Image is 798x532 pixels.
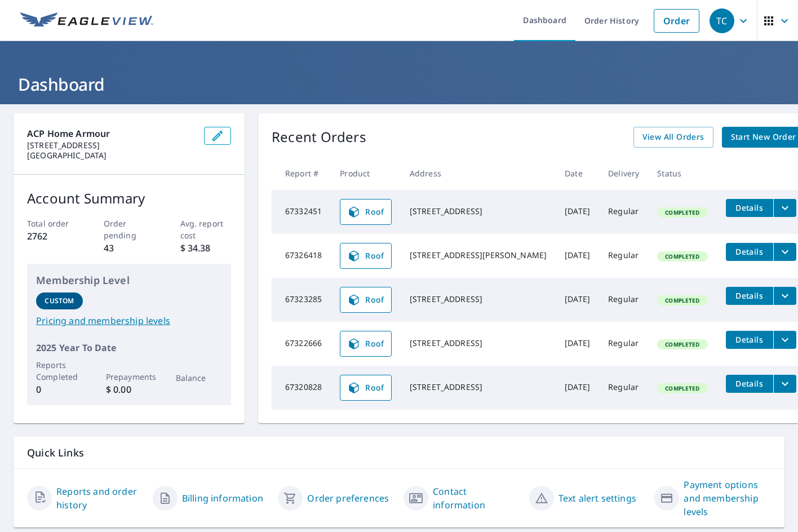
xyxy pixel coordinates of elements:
[733,334,766,345] span: Details
[556,278,599,322] td: [DATE]
[20,12,153,29] img: EV Logo
[654,9,699,33] a: Order
[307,491,389,505] a: Order preferences
[658,384,706,392] span: Completed
[272,190,331,234] td: 67332451
[36,359,83,383] p: Reports Completed
[658,209,706,216] span: Completed
[726,287,773,305] button: detailsBtn-67323285
[773,199,796,217] button: filesDropdownBtn-67332451
[733,246,766,257] span: Details
[633,127,713,148] a: View All Orders
[27,218,78,229] p: Total order
[272,234,331,278] td: 67326418
[658,340,706,348] span: Completed
[410,206,547,217] div: [STREET_ADDRESS]
[14,73,784,96] h1: Dashboard
[340,199,392,225] a: Roof
[27,150,195,161] p: [GEOGRAPHIC_DATA]
[773,331,796,349] button: filesDropdownBtn-67322666
[347,381,384,394] span: Roof
[27,229,78,243] p: 2762
[410,250,547,261] div: [STREET_ADDRESS][PERSON_NAME]
[104,218,155,241] p: Order pending
[347,337,384,351] span: Roof
[331,157,401,190] th: Product
[36,383,83,396] p: 0
[733,378,766,389] span: Details
[272,278,331,322] td: 67323285
[340,375,392,401] a: Roof
[56,485,144,512] a: Reports and order history
[36,273,222,288] p: Membership Level
[726,375,773,393] button: detailsBtn-67320828
[773,375,796,393] button: filesDropdownBtn-67320828
[272,366,331,410] td: 67320828
[556,190,599,234] td: [DATE]
[642,130,704,144] span: View All Orders
[180,218,232,241] p: Avg. report cost
[433,485,520,512] a: Contact information
[599,190,648,234] td: Regular
[410,338,547,349] div: [STREET_ADDRESS]
[104,241,155,255] p: 43
[340,287,392,313] a: Roof
[773,287,796,305] button: filesDropdownBtn-67323285
[106,383,153,396] p: $ 0.00
[45,296,74,306] p: Custom
[182,491,263,505] a: Billing information
[558,491,636,505] a: Text alert settings
[658,252,706,260] span: Completed
[272,127,366,148] p: Recent Orders
[180,241,232,255] p: $ 34.38
[347,205,384,219] span: Roof
[556,366,599,410] td: [DATE]
[176,372,223,384] p: Balance
[599,366,648,410] td: Regular
[599,278,648,322] td: Regular
[556,157,599,190] th: Date
[684,478,771,518] a: Payment options and membership levels
[648,157,716,190] th: Status
[599,234,648,278] td: Regular
[27,140,195,150] p: [STREET_ADDRESS]
[347,293,384,307] span: Roof
[27,188,231,209] p: Account Summary
[733,202,766,213] span: Details
[410,382,547,393] div: [STREET_ADDRESS]
[599,157,648,190] th: Delivery
[410,294,547,305] div: [STREET_ADDRESS]
[658,296,706,304] span: Completed
[710,8,734,33] div: TC
[726,331,773,349] button: detailsBtn-67322666
[556,322,599,366] td: [DATE]
[731,130,796,144] span: Start New Order
[106,371,153,383] p: Prepayments
[726,199,773,217] button: detailsBtn-67332451
[733,290,766,301] span: Details
[272,322,331,366] td: 67322666
[773,243,796,261] button: filesDropdownBtn-67326418
[347,249,384,263] span: Roof
[27,127,195,140] p: ACP Home Armour
[36,314,222,327] a: Pricing and membership levels
[726,243,773,261] button: detailsBtn-67326418
[340,243,392,269] a: Roof
[272,157,331,190] th: Report #
[599,322,648,366] td: Regular
[27,446,771,460] p: Quick Links
[340,331,392,357] a: Roof
[401,157,556,190] th: Address
[556,234,599,278] td: [DATE]
[36,341,222,354] p: 2025 Year To Date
